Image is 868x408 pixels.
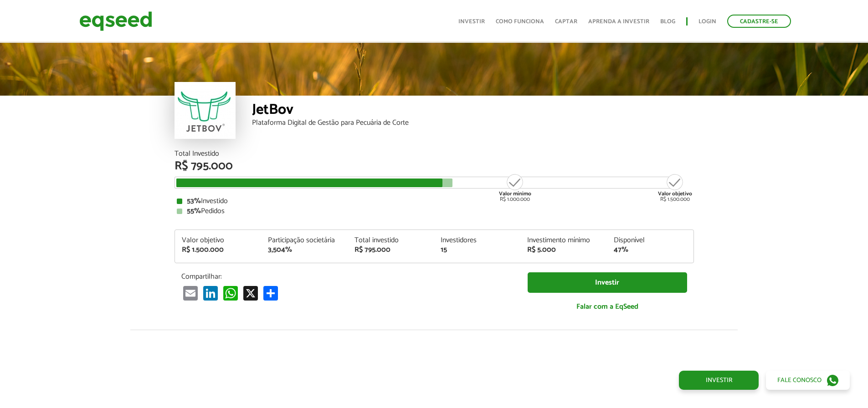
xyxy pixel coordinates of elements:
div: Valor objetivo [182,237,255,244]
div: Total investido [354,237,427,244]
div: Disponível [614,237,687,244]
a: Fale conosco [766,371,850,390]
div: Investimento mínimo [527,237,600,244]
div: Investidores [441,237,514,244]
a: Como funciona [496,19,544,25]
div: Pedidos [177,208,692,215]
a: X [241,286,260,301]
strong: Valor mínimo [499,189,531,198]
a: Captar [555,19,577,25]
div: 47% [614,246,687,254]
a: LinkedIn [201,286,220,301]
a: Investir [458,19,485,25]
div: R$ 5.000 [527,246,600,254]
div: Plataforma Digital de Gestão para Pecuária de Corte [252,119,694,127]
div: R$ 795.000 [175,160,694,172]
a: Email [181,286,200,301]
a: Aprenda a investir [588,19,649,25]
p: Compartilhar: [181,272,514,281]
div: R$ 1.000.000 [498,173,532,202]
a: Blog [660,19,675,25]
div: Total Investido [175,150,694,158]
div: Participação societária [268,237,341,244]
a: Investir [528,272,687,293]
a: WhatsApp [221,286,240,301]
div: Investido [177,198,692,205]
div: R$ 795.000 [354,246,427,254]
a: Falar com a EqSeed [528,297,687,316]
div: 15 [441,246,514,254]
div: R$ 1.500.000 [182,246,255,254]
a: Cadastre-se [727,15,791,28]
a: Investir [679,371,759,390]
strong: 55% [187,205,201,217]
strong: Valor objetivo [658,189,692,198]
strong: 53% [187,195,201,207]
div: JetBov [252,102,694,119]
img: EqSeed [79,9,152,33]
div: R$ 1.500.000 [658,173,692,202]
a: Compartilhar [262,286,280,301]
a: Login [699,19,716,25]
div: 3,504% [268,246,341,254]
